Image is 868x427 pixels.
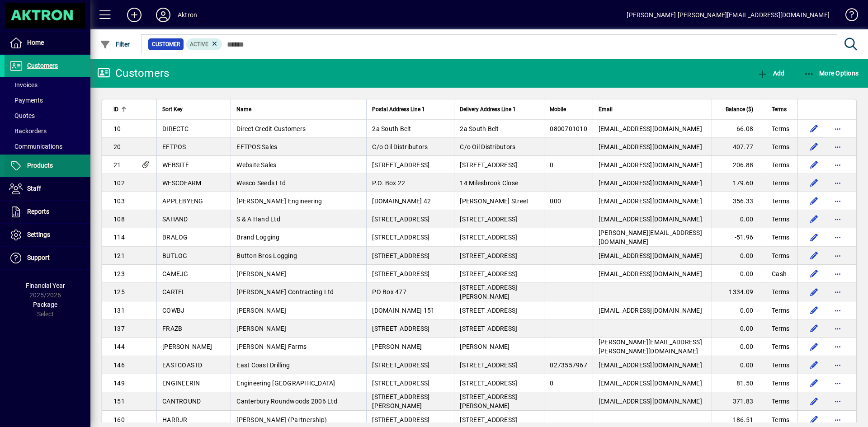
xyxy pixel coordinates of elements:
[162,416,188,423] span: HARRJR
[27,62,58,69] span: Customers
[712,392,766,411] td: 371.83
[372,380,429,387] span: [STREET_ADDRESS]
[5,93,90,108] a: Payments
[772,287,789,296] span: Terms
[807,158,821,172] button: Edit
[190,41,208,47] span: Active
[460,234,517,241] span: [STREET_ADDRESS]
[807,176,821,190] button: Edit
[149,7,178,23] button: Profile
[372,143,428,150] span: C/o Oil Distributors
[9,112,35,119] span: Quotes
[550,104,566,114] span: Mobile
[599,216,702,223] span: [EMAIL_ADDRESS][DOMAIN_NAME]
[372,234,429,241] span: [STREET_ADDRESS]
[9,127,47,135] span: Backorders
[162,307,184,314] span: COWBJ
[236,325,286,332] span: [PERSON_NAME]
[550,361,587,369] span: 0273557967
[33,301,57,308] span: Package
[236,288,334,296] span: [PERSON_NAME] Contracting Ltd
[372,161,429,169] span: [STREET_ADDRESS]
[830,413,845,427] button: More options
[772,397,789,406] span: Terms
[113,288,125,296] span: 125
[186,38,222,50] mat-chip: Activation Status: Active
[162,361,203,369] span: EASTCOASTD
[27,39,44,46] span: Home
[5,108,90,123] a: Quotes
[599,398,702,405] span: [EMAIL_ADDRESS][DOMAIN_NAME]
[113,143,121,150] span: 20
[113,325,125,332] span: 137
[236,361,290,369] span: East Coast Drilling
[807,376,821,390] button: Edit
[460,416,517,423] span: [STREET_ADDRESS]
[807,267,821,281] button: Edit
[113,104,128,114] div: ID
[460,125,499,132] span: 2a South Belt
[712,192,766,210] td: 356.33
[460,270,517,277] span: [STREET_ADDRESS]
[830,339,845,354] button: More options
[804,70,859,77] span: More Options
[830,285,845,299] button: More options
[236,197,322,205] span: [PERSON_NAME] Engineering
[236,234,279,241] span: Brand Logging
[807,122,821,136] button: Edit
[772,160,789,169] span: Terms
[372,416,429,423] span: [STREET_ADDRESS]
[5,77,90,93] a: Invoices
[830,394,845,408] button: More options
[712,356,766,374] td: 0.00
[550,161,553,169] span: 0
[599,104,613,114] span: Email
[236,104,251,114] span: Name
[162,288,186,296] span: CARTEL
[5,247,90,269] a: Support
[236,143,277,150] span: EFTPOS Sales
[599,380,702,387] span: [EMAIL_ADDRESS][DOMAIN_NAME]
[372,104,425,114] span: Postal Address Line 1
[236,270,286,277] span: [PERSON_NAME]
[830,358,845,372] button: More options
[599,143,702,150] span: [EMAIL_ADDRESS][DOMAIN_NAME]
[113,270,125,277] span: 123
[162,161,189,169] span: WEBSITE
[807,212,821,226] button: Edit
[712,247,766,265] td: 0.00
[162,197,203,205] span: APPLEBYENG
[807,394,821,408] button: Edit
[599,252,702,259] span: [EMAIL_ADDRESS][DOMAIN_NAME]
[772,124,789,133] span: Terms
[236,216,280,223] span: S & A Hand Ltd
[599,161,702,169] span: [EMAIL_ADDRESS][DOMAIN_NAME]
[807,285,821,299] button: Edit
[372,288,406,296] span: PO Box 477
[830,176,845,190] button: More options
[599,307,702,314] span: [EMAIL_ADDRESS][DOMAIN_NAME]
[460,216,517,223] span: [STREET_ADDRESS]
[830,376,845,390] button: More options
[162,234,188,241] span: BRALOG
[807,230,821,244] button: Edit
[236,398,337,405] span: Canterbury Roundwoods 2006 Ltd
[372,270,429,277] span: [STREET_ADDRESS]
[550,380,553,387] span: 0
[372,307,434,314] span: [DOMAIN_NAME] 151
[5,123,90,139] a: Backorders
[372,125,411,132] span: 2a South Belt
[460,161,517,169] span: [STREET_ADDRESS]
[772,197,789,206] span: Terms
[830,194,845,208] button: More options
[599,197,702,205] span: [EMAIL_ADDRESS][DOMAIN_NAME]
[830,303,845,318] button: More options
[772,233,789,242] span: Terms
[599,179,702,187] span: [EMAIL_ADDRESS][DOMAIN_NAME]
[839,2,857,31] a: Knowledge Base
[712,338,766,356] td: 0.00
[152,40,180,49] span: Customer
[162,143,186,150] span: EFTPOS
[807,194,821,208] button: Edit
[460,104,516,114] span: Delivery Address Line 1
